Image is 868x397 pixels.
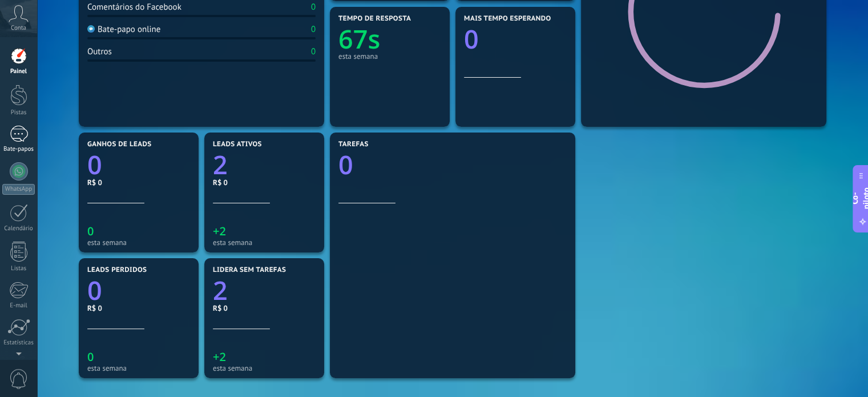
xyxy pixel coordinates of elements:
text: 2 [213,273,228,308]
font: Leads perdidos [87,266,147,274]
font: Tarefas [338,140,369,149]
font: Tempo de resposta [338,14,411,23]
a: 0 [338,147,567,182]
font: Mais tempo esperando [464,14,551,23]
text: 2 [213,147,228,182]
font: Bate-papo online [98,24,160,35]
text: 67s [338,22,380,57]
font: esta semana [87,238,127,247]
font: 0 [311,46,316,57]
font: esta semana [213,363,252,373]
font: 0 [311,24,316,35]
font: Outros [87,46,112,57]
text: 0 [87,349,94,364]
font: esta semana [87,363,127,373]
font: R$ 0 [213,178,228,187]
font: Ganhos de leads [87,140,151,149]
font: Calendário [4,224,33,232]
font: Bate-papos [3,145,34,153]
a: 2 [213,147,316,182]
text: 0 [87,273,102,308]
text: 0 [87,147,102,182]
a: 0 [87,273,190,308]
font: Painel [10,67,27,75]
text: 0 [338,147,353,182]
font: 0 [311,2,316,13]
font: R$ 0 [87,303,102,313]
a: 2 [213,273,316,308]
text: 0 [87,223,94,239]
text: +2 [213,349,226,364]
font: R$ 0 [87,178,102,187]
font: WhatsApp [5,185,32,193]
font: R$ 0 [213,303,228,313]
font: Conta [11,24,26,32]
img: Bate-papo online [87,25,95,33]
font: Pistas [11,109,27,117]
font: Lidera sem tarefas [213,266,286,274]
font: Comentários do Facebook [87,2,181,13]
font: Leads ativos [213,140,262,149]
text: 0 [464,22,479,57]
text: +2 [213,223,226,239]
font: esta semana [213,238,252,247]
font: esta semana [338,51,378,61]
a: 0 [87,147,190,182]
font: E-mail [10,302,27,310]
font: Listas [11,264,26,272]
